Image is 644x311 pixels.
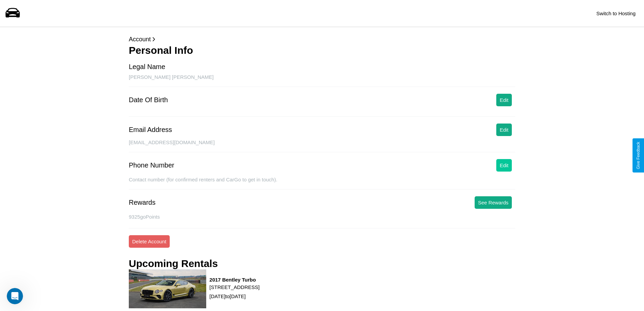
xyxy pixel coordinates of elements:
[129,177,515,190] div: Contact number (for confirmed renters and CarGo to get in touch).
[129,199,156,206] div: Rewards
[129,212,515,221] p: 9325 goPoints
[210,283,260,292] p: [STREET_ADDRESS]
[496,94,512,106] button: Edit
[7,288,23,304] iframe: Intercom live chat
[496,124,512,136] button: Edit
[129,258,218,269] h3: Upcoming Rentals
[129,45,515,56] h3: Personal Info
[496,159,512,172] button: Edit
[129,96,168,104] div: Date Of Birth
[129,139,515,152] div: [EMAIL_ADDRESS][DOMAIN_NAME]
[129,269,206,308] img: rental
[129,63,165,71] div: Legal Name
[129,74,515,87] div: [PERSON_NAME] [PERSON_NAME]
[129,235,170,248] button: Delete Account
[475,196,512,209] button: See Rewards
[593,7,639,20] button: Switch to Hosting
[210,277,260,283] h3: 2017 Bentley Turbo
[210,292,260,301] p: [DATE] to [DATE]
[129,34,515,45] p: Account
[129,161,174,169] div: Phone Number
[129,126,172,134] div: Email Address
[636,142,641,169] div: Give Feedback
